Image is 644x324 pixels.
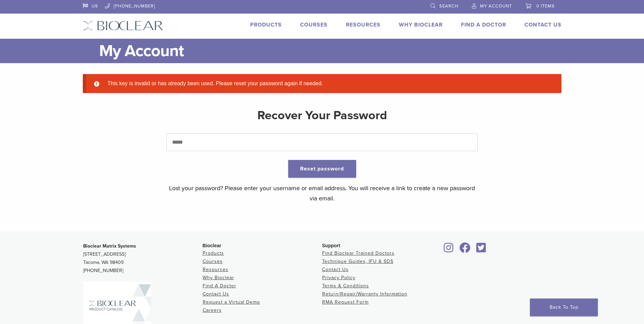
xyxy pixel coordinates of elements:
[203,243,221,248] span: Bioclear
[105,79,551,88] li: This key is invalid or has already been used. Please reset your password again if needed.
[322,291,407,297] a: Return/Repair/Warranty Information
[525,21,562,28] a: Contact Us
[203,250,224,256] a: Products
[399,21,443,28] a: Why Bioclear
[166,107,478,124] h2: Recover Your Password
[203,258,223,264] a: Courses
[166,183,478,203] p: Lost your password? Please enter your username or email address. You will receive a link to creat...
[99,39,562,63] h1: My Account
[203,275,234,281] a: Why Bioclear
[203,283,236,289] a: Find A Doctor
[536,3,555,9] span: 0 items
[83,21,163,31] img: Bioclear
[203,307,222,313] a: Careers
[322,243,341,248] span: Support
[530,299,598,316] a: Back To Top
[474,247,489,253] a: Bioclear
[322,299,369,305] a: RMA Request Form
[442,247,456,253] a: Bioclear
[346,21,381,28] a: Resources
[300,21,328,28] a: Courses
[83,243,136,249] strong: Bioclear Matrix Systems
[439,3,458,9] span: Search
[83,242,203,275] p: [STREET_ADDRESS] Tacoma, WA 98409 [PHONE_NUMBER]
[322,267,349,272] a: Contact Us
[203,267,228,272] a: Resources
[457,247,473,253] a: Bioclear
[322,283,369,289] a: Terms & Conditions
[480,3,512,9] span: My Account
[461,21,506,28] a: Find A Doctor
[203,299,260,305] a: Request a Virtual Demo
[322,250,394,256] a: Find Bioclear Trained Doctors
[250,21,282,28] a: Products
[288,160,356,178] button: Reset password
[203,291,229,297] a: Contact Us
[322,275,355,281] a: Privacy Policy
[322,258,393,264] a: Technique Guides, IFU & SDS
